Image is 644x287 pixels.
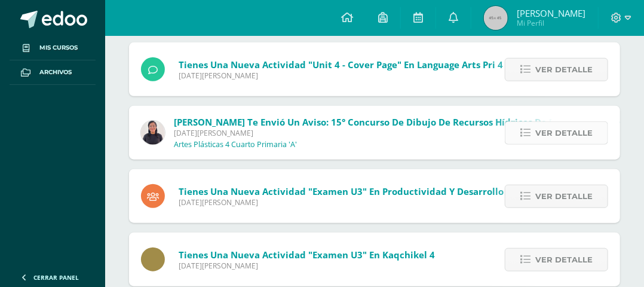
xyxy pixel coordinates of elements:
span: [DATE][PERSON_NAME] [174,128,640,138]
span: Archivos [39,68,72,77]
span: Ver detalle [535,59,593,81]
span: [DATE][PERSON_NAME] [179,197,526,207]
img: 45x45 [484,6,508,30]
span: Tienes una nueva actividad "Examen U3" En Productividad y Desarrollo Pri 4 [179,185,526,197]
span: Ver detalle [535,249,593,271]
span: [DATE][PERSON_NAME] [179,71,503,81]
span: Mis cursos [39,43,78,53]
span: Tienes una nueva actividad "Examen U3" En Kaqchikel 4 [179,249,435,261]
a: Mis cursos [10,36,96,60]
span: [PERSON_NAME] [517,7,585,19]
span: [PERSON_NAME] te envió un aviso: 15° Concurso de dibujo de recursos hídricos de [GEOGRAPHIC_DATA] [174,116,640,128]
span: Ver detalle [535,122,593,144]
span: Mi Perfil [517,18,585,28]
span: [DATE][PERSON_NAME] [179,261,435,271]
a: Archivos [10,60,96,85]
span: Ver detalle [535,185,593,207]
span: Cerrar panel [33,273,79,282]
img: b44a260999c9d2f44e9afe0ea64fd14b.png [141,121,165,145]
p: Artes Plásticas 4 Cuarto Primaria 'A' [174,140,297,149]
span: Tienes una nueva actividad "Unit 4 - Cover page" En Language Arts Pri 4 [179,59,503,71]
